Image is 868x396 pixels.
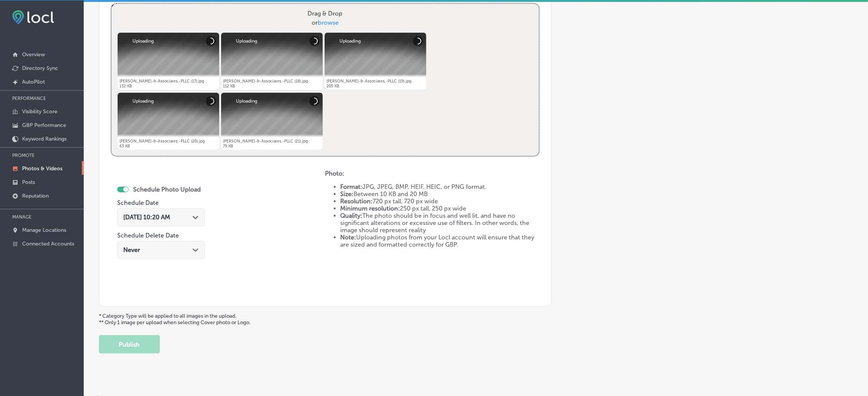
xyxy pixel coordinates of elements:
p: Visibility Score [22,108,57,115]
li: JPG, JPEG, BMP, HEIF, HEIC, or PNG format. [340,183,539,190]
strong: Resolution: [340,198,373,205]
strong: Note: [340,234,356,241]
p: AutoPilot [22,79,45,85]
button: Publish [99,335,160,353]
span: browse [318,19,339,26]
li: 720 px tall, 720 px wide [340,198,539,205]
strong: Size: [340,190,354,198]
strong: Quality: [340,212,362,219]
label: Schedule Date [117,199,159,206]
strong: Minimum resolution: [340,205,400,212]
img: fda3e92497d09a02dc62c9cd864e3231.png [12,10,54,24]
strong: Photo: [325,170,344,177]
p: Reputation [22,193,49,199]
p: Directory Sync [22,65,58,71]
p: Posts [22,179,35,185]
li: Between 10 KB and 20 MB [340,190,539,198]
li: Uploading photos from your Locl account will ensure that they are sized and formatted correctly f... [340,234,539,248]
p: * Category Type will be applied to all images in the upload. ** Only 1 image per upload when sele... [99,313,853,326]
label: Drag & Drop or [304,6,346,30]
label: Schedule Photo Upload [133,186,201,193]
p: Keyword Rankings [22,136,67,142]
p: Connected Accounts [22,241,74,247]
p: Overview [22,51,45,58]
label: Schedule Delete Date [117,232,179,239]
strong: Format: [340,183,362,190]
li: 250 px tall, 250 px wide [340,205,539,212]
li: The photo should be in focus and well lit, and have no significant alterations or excessive use o... [340,212,539,234]
span: Never [123,246,140,253]
p: Manage Locations [22,227,66,233]
p: GBP Performance [22,122,66,128]
span: [DATE] 10:20 AM [123,214,170,221]
p: Photos & Videos [22,165,62,172]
